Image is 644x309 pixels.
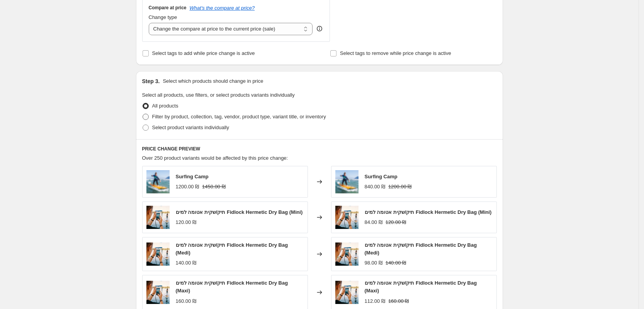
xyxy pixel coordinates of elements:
[335,206,359,229] img: dd533d_08edecebadb143f9abd792c001265963_mv2_80x.jpg
[335,281,359,304] img: dd533d_08edecebadb143f9abd792c001265963_mv2_80x.jpg
[340,50,451,56] span: Select tags to remove while price change is active
[152,103,178,109] span: All products
[176,259,196,267] div: 140.00 ₪
[163,77,263,85] p: Select which products should change in price
[142,92,295,98] span: Select all products, use filters, or select products variants individually
[146,170,170,193] img: The-essential-surfing-equipment_80x.png
[365,259,382,267] div: 98.00 ₪
[386,219,406,226] strike: 120.00 ₪
[365,209,492,215] span: תיק/שקית אטומה למים Fidlock Hermetic Dry Bag (Mini)
[335,242,359,266] img: dd533d_08edecebadb143f9abd792c001265963_mv2_80x.jpg
[316,25,323,32] div: help
[176,183,199,191] div: 1200.00 ₪
[388,297,409,305] strike: 160.00 ₪
[176,242,288,256] span: תיק/שקית אטומה למים Fidlock Hermetic Dry Bag (Medi)
[142,155,288,161] span: Over 250 product variants would be affected by this price change:
[190,5,255,11] button: What's the compare at price?
[152,114,326,120] span: Filter by product, collection, tag, vendor, product type, variant title, or inventory
[146,281,170,304] img: dd533d_08edecebadb143f9abd792c001265963_mv2_80x.jpg
[176,297,196,305] div: 160.00 ₪
[388,183,412,191] strike: 1200.00 ₪
[365,280,477,294] span: תיק/שקית אטומה למים Fidlock Hermetic Dry Bag (Maxi)
[365,219,382,226] div: 84.00 ₪
[176,280,288,294] span: תיק/שקית אטומה למים Fidlock Hermetic Dry Bag (Maxi)
[365,174,398,179] span: Surfing Camp
[335,170,359,193] img: The-essential-surfing-equipment_80x.png
[142,146,497,152] h6: PRICE CHANGE PREVIEW
[365,297,385,305] div: 112.00 ₪
[386,259,406,267] strike: 140.00 ₪
[365,183,385,191] div: 840.00 ₪
[176,209,303,215] span: תיק/שקית אטומה למים Fidlock Hermetic Dry Bag (Mini)
[365,242,477,256] span: תיק/שקית אטומה למים Fidlock Hermetic Dry Bag (Medi)
[152,50,255,56] span: Select tags to add while price change is active
[142,77,160,85] h2: Step 3.
[176,219,196,226] div: 120.00 ₪
[149,14,177,20] span: Change type
[152,125,229,130] span: Select product variants individually
[146,206,170,229] img: dd533d_08edecebadb143f9abd792c001265963_mv2_80x.jpg
[176,174,209,179] span: Surfing Camp
[149,5,187,11] h3: Compare at price
[146,242,170,266] img: dd533d_08edecebadb143f9abd792c001265963_mv2_80x.jpg
[202,183,226,191] strike: 1450.00 ₪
